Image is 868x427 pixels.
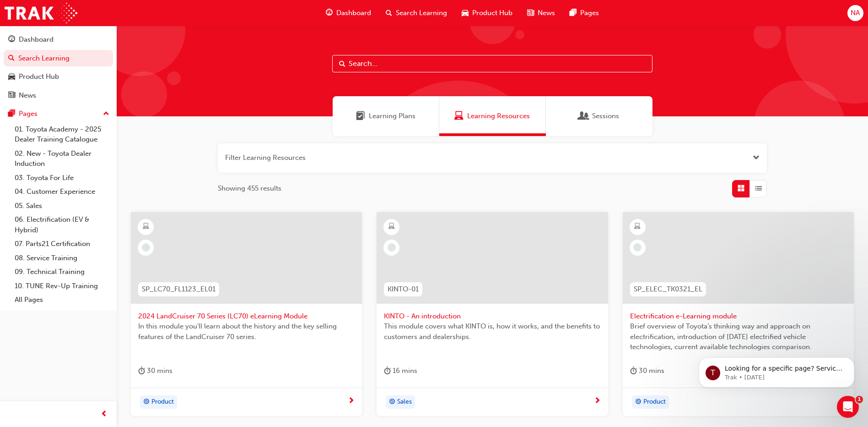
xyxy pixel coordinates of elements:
[388,243,396,252] span: learningRecordVerb_NONE-icon
[462,7,469,19] span: car-icon
[11,122,113,147] a: 01. Toyota Academy - 2025 Dealer Training Catalogue
[4,105,113,122] button: Pages
[326,7,333,19] span: guage-icon
[396,8,447,18] span: Search Learning
[19,90,36,101] div: News
[755,183,762,194] span: List
[19,34,54,45] div: Dashboard
[339,59,345,69] span: Search
[685,338,868,402] iframe: Intercom notifications message
[11,293,113,307] a: All Pages
[851,8,860,18] span: NA
[103,108,109,120] span: up-icon
[8,92,15,100] span: news-icon
[527,7,534,19] span: news-icon
[8,55,15,63] span: search-icon
[142,243,150,252] span: learningRecordVerb_NONE-icon
[630,365,664,377] div: 30 mins
[520,4,562,22] a: news-iconNews
[11,237,113,251] a: 07. Parts21 Certification
[388,221,395,233] span: learningResourceType_ELEARNING-icon
[378,4,454,22] a: search-iconSearch Learning
[4,68,113,85] a: Product Hub
[336,8,371,18] span: Dashboard
[101,409,108,420] span: prev-icon
[356,111,365,121] span: Learning Plans
[579,111,588,121] span: Sessions
[151,397,174,407] span: Product
[19,71,59,82] div: Product Hub
[332,55,652,72] input: Search...
[5,3,77,23] img: Trak
[318,4,378,22] a: guage-iconDashboard
[11,251,113,265] a: 08. Service Training
[138,365,145,377] span: duration-icon
[738,183,744,194] span: Grid
[384,365,391,377] span: duration-icon
[8,36,15,44] span: guage-icon
[333,96,439,136] a: Learning PlansLearning Plans
[11,147,113,171] a: 02. New - Toyota Dealer Induction
[11,279,113,293] a: 10. TUNE Rev-Up Training
[856,396,863,403] span: 1
[634,221,641,233] span: learningResourceType_ELEARNING-icon
[138,321,355,342] span: In this module you'll learn about the history and the key selling features of the LandCruiser 70 ...
[138,365,173,377] div: 30 mins
[630,321,846,352] span: Brief overview of Toyota’s thinking way and approach on electrification, introduction of [DATE] e...
[4,31,113,48] a: Dashboard
[4,50,113,67] a: Search Learning
[11,213,113,237] a: 06. Electrification (EV & Hybrid)
[643,397,666,407] span: Product
[753,153,760,163] button: Open the filter
[847,5,863,21] button: NA
[630,365,637,377] span: duration-icon
[8,110,15,118] span: pages-icon
[11,171,113,185] a: 03. Toyota For Life
[143,396,150,408] span: target-icon
[633,243,642,252] span: learningRecordVerb_NONE-icon
[592,111,619,121] span: Sessions
[386,7,392,19] span: search-icon
[8,73,15,81] span: car-icon
[634,284,702,295] span: SP_ELEC_TK0321_EL
[388,284,419,295] span: KINTO-01
[623,212,854,416] a: SP_ELEC_TK0321_ELElectrification e-Learning moduleBrief overview of Toyota’s thinking way and app...
[454,4,520,22] a: car-iconProduct Hub
[143,221,149,233] span: learningResourceType_ELEARNING-icon
[384,311,600,322] span: KINTO - An introduction
[580,8,599,18] span: Pages
[348,397,355,405] span: next-icon
[630,311,846,322] span: Electrification e-Learning module
[384,321,600,342] span: This module covers what KINTO is, how it works, and the benefits to customers and dealerships.
[546,96,652,136] a: SessionsSessions
[467,111,530,121] span: Learning Resources
[11,265,113,279] a: 09. Technical Training
[538,8,555,18] span: News
[218,183,281,194] span: Showing 455 results
[131,212,362,416] a: SP_LC70_FL1123_EL012024 LandCruiser 70 Series (LC70) eLearning ModuleIn this module you'll learn ...
[472,8,512,18] span: Product Hub
[454,111,464,121] span: Learning Resources
[635,396,642,408] span: target-icon
[11,199,113,213] a: 05. Sales
[369,111,415,121] span: Learning Plans
[594,397,601,405] span: next-icon
[439,96,546,136] a: Learning ResourcesLearning Resources
[562,4,606,22] a: pages-iconPages
[11,185,113,199] a: 04. Customer Experience
[138,311,355,322] span: 2024 LandCruiser 70 Series (LC70) eLearning Module
[389,396,395,408] span: target-icon
[570,7,577,19] span: pages-icon
[384,365,417,377] div: 16 mins
[397,397,412,407] span: Sales
[142,284,216,295] span: SP_LC70_FL1123_EL01
[377,212,608,416] a: KINTO-01KINTO - An introductionThis module covers what KINTO is, how it works, and the benefits t...
[19,109,38,119] div: Pages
